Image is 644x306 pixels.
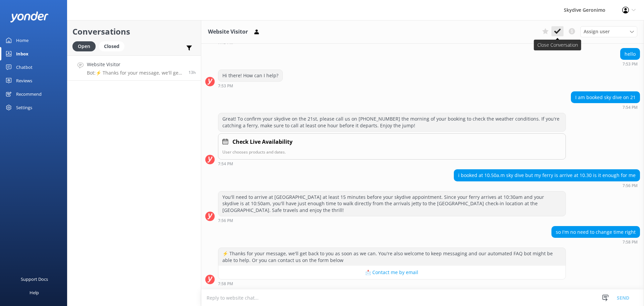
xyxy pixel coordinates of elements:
[218,113,566,131] div: Great! To confirm your skydive on the 21st, please call us on [PHONE_NUMBER] the morning of your ...
[16,74,32,87] div: Reviews
[621,48,640,60] div: hello
[222,149,561,155] p: User chooses products and dates.
[623,105,638,110] strong: 7:54 PM
[72,42,99,50] a: Open
[580,26,637,37] div: Assign User
[218,248,566,266] div: ⚡ Thanks for your message, we'll get back to you as soon as we can. You're also welcome to keep m...
[623,240,638,244] strong: 7:58 PM
[218,219,233,223] strong: 7:56 PM
[584,28,610,35] span: Assign user
[189,70,196,75] span: Oct 02 2025 07:58pm (UTC +08:00) Australia/Perth
[218,70,282,81] div: Hi there! How can I help?
[16,101,32,114] div: Settings
[454,183,640,188] div: Oct 02 2025 07:56pm (UTC +08:00) Australia/Perth
[623,62,638,66] strong: 7:53 PM
[551,239,640,244] div: Oct 02 2025 07:58pm (UTC +08:00) Australia/Perth
[218,161,566,166] div: Oct 02 2025 07:54pm (UTC +08:00) Australia/Perth
[218,84,233,88] strong: 7:53 PM
[16,60,33,74] div: Chatbot
[208,28,248,36] h3: Website Visitor
[67,55,201,81] a: Website VisitorBot:⚡ Thanks for your message, we'll get back to you as soon as we can. You're als...
[30,286,39,299] div: Help
[72,41,96,51] div: Open
[454,170,640,181] div: i booked at 10.50a.m sky dive but my ferry is arrive at 10.30 is it enough for me
[218,40,566,45] div: Oct 02 2025 07:45pm (UTC +08:00) Australia/Perth
[10,11,49,23] img: yonder-white-logo.png
[99,41,124,51] div: Closed
[72,25,196,38] h2: Conversations
[218,281,566,286] div: Oct 02 2025 07:58pm (UTC +08:00) Australia/Perth
[16,34,29,47] div: Home
[87,70,183,76] p: Bot: ⚡ Thanks for your message, we'll get back to you as soon as we can. You're also welcome to k...
[620,61,640,66] div: Oct 02 2025 07:53pm (UTC +08:00) Australia/Perth
[16,47,29,60] div: Inbox
[87,61,183,68] h4: Website Visitor
[218,41,233,45] strong: 7:45 PM
[232,138,292,146] h4: Check Live Availability
[571,92,640,103] div: I am booked sky dive on 21
[218,83,283,88] div: Oct 02 2025 07:53pm (UTC +08:00) Australia/Perth
[218,266,566,279] button: 📩 Contact me by email
[218,162,233,166] strong: 7:54 PM
[218,191,566,216] div: You'll need to arrive at [GEOGRAPHIC_DATA] at least 15 minutes before your skydive appointment. S...
[99,42,128,50] a: Closed
[571,105,640,110] div: Oct 02 2025 07:54pm (UTC +08:00) Australia/Perth
[218,282,233,286] strong: 7:58 PM
[552,226,640,238] div: so I'm no need to change time right
[16,87,42,101] div: Recommend
[21,272,48,286] div: Support Docs
[623,184,638,188] strong: 7:56 PM
[218,218,566,223] div: Oct 02 2025 07:56pm (UTC +08:00) Australia/Perth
